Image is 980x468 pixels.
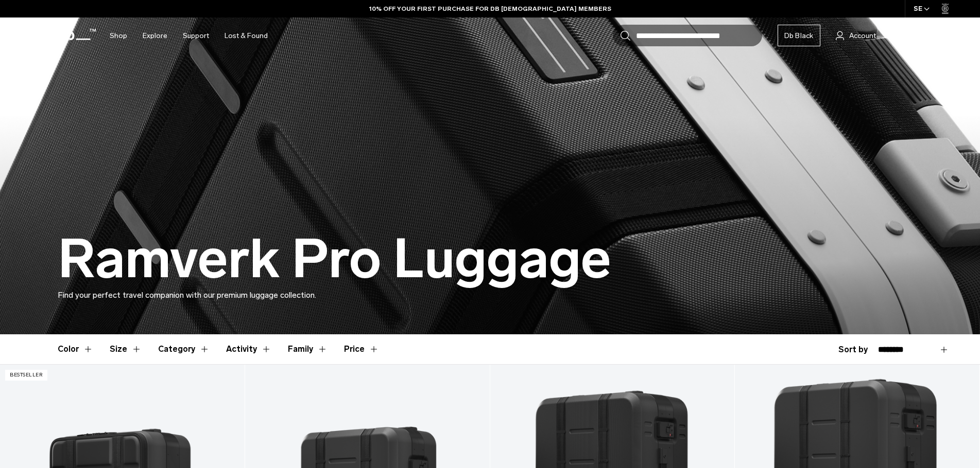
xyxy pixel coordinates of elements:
a: Explore [143,17,167,54]
button: Toggle Filter [226,334,271,364]
span: Account [849,30,876,41]
p: Bestseller [5,370,47,381]
a: Account [836,29,876,42]
span: Find your perfect travel companion with our premium luggage collection. [58,290,316,300]
button: Toggle Filter [58,334,93,364]
button: Toggle Filter [158,334,210,364]
button: Toggle Price [344,334,379,364]
a: Support [183,17,209,54]
button: Bag [891,29,918,42]
nav: Main Navigation [102,17,276,54]
a: Lost & Found [225,17,268,54]
a: Shop [110,17,127,54]
a: Db Black [778,25,820,46]
button: Toggle Filter [288,334,328,364]
a: 10% OFF YOUR FIRST PURCHASE FOR DB [DEMOGRAPHIC_DATA] MEMBERS [369,4,611,13]
h1: Ramverk Pro Luggage [58,229,611,289]
button: Toggle Filter [110,334,142,364]
span: Bag [905,30,918,41]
